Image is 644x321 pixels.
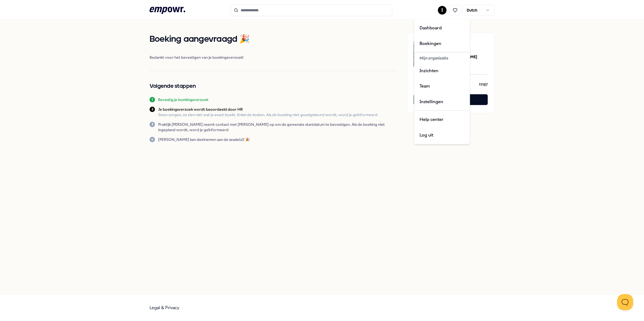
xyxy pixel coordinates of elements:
a: Team [415,78,469,94]
div: Log uit [415,127,469,143]
div: I [414,19,470,144]
a: Dashboard [415,20,469,36]
a: Instellingen [415,94,469,109]
a: Boekingen [415,36,469,51]
a: Help center [415,112,469,127]
div: Mijn organisatie [415,54,469,63]
a: Inzichten [415,63,469,78]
